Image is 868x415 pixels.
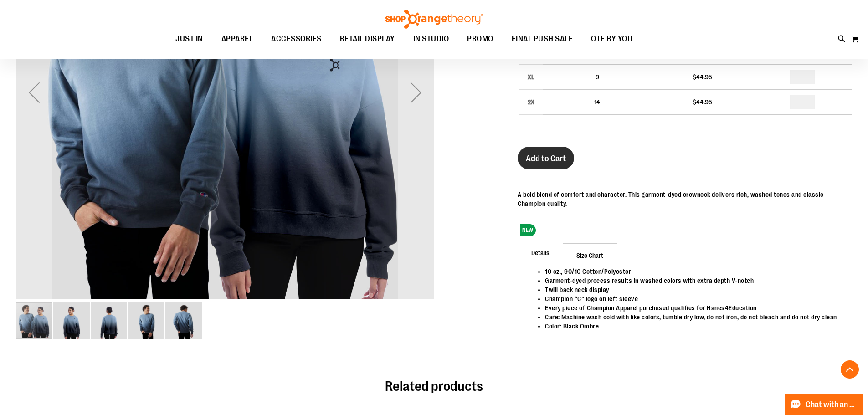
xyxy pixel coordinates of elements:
img: Shop Orangetheory [384,10,484,29]
a: IN STUDIO [404,29,458,50]
a: OTF BY YOU [582,29,642,50]
li: Twill back neck display [545,285,843,294]
div: image 5 of 5 [165,302,202,340]
span: RETAIL DISPLAY [340,29,395,49]
span: Size Chart [563,243,617,267]
li: Champion “C” logo on left sleeve [545,294,843,303]
img: Unisex Champion Dip Dye Crewneck Sweatshirt [91,302,127,339]
img: Unisex Champion Dip Dye Crewneck [53,302,90,339]
a: FINAL PUSH SALE [503,29,582,50]
li: Care: Machine wash cold with like colors, tumble dry low, do not iron, do not bleach and do not d... [545,313,843,322]
button: Chat with an Expert [785,394,863,415]
img: Unisex Champion Dip Dye Crewneck [128,302,164,339]
img: Unisex Champion Dip Dye Crewneck [165,302,202,339]
span: Details [518,241,563,264]
span: Add to Cart [526,154,566,164]
span: 9 [596,73,599,81]
button: Add to Cart [518,147,574,169]
a: JUST IN [166,29,212,49]
button: Back To Top [841,360,859,379]
li: Garment-dyed process results in washed colors with extra depth V-notch [545,276,843,285]
li: Every piece of Champion Apparel purchased qualifies for Hanes4Education [545,303,843,313]
a: ACCESSORIES [262,29,331,50]
div: XL [524,70,538,84]
div: image 4 of 5 [128,302,165,340]
span: OTF BY YOU [591,29,632,49]
span: ACCESSORIES [271,29,322,49]
div: image 3 of 5 [91,302,128,340]
div: image 1 of 5 [16,302,53,340]
a: PROMO [458,29,503,50]
span: 14 [594,98,600,106]
li: Color: Black Ombre [545,322,843,331]
div: 2X [524,95,538,109]
span: IN STUDIO [413,29,449,49]
li: 10 oz., 90/10 Cotton/Polyester [545,267,843,276]
span: JUST IN [175,29,203,49]
span: PROMO [467,29,493,49]
div: A bold blend of comfort and character. This garment-dyed crewneck delivers rich, washed tones and... [518,190,852,208]
a: APPAREL [212,29,262,50]
span: Related products [385,379,483,394]
span: FINAL PUSH SALE [512,29,573,49]
span: APPAREL [221,29,253,49]
div: image 2 of 5 [53,302,91,340]
a: RETAIL DISPLAY [331,29,404,50]
div: $44.95 [656,97,748,107]
span: NEW [520,224,536,236]
span: Chat with an Expert [806,400,857,409]
div: $44.95 [656,72,748,82]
